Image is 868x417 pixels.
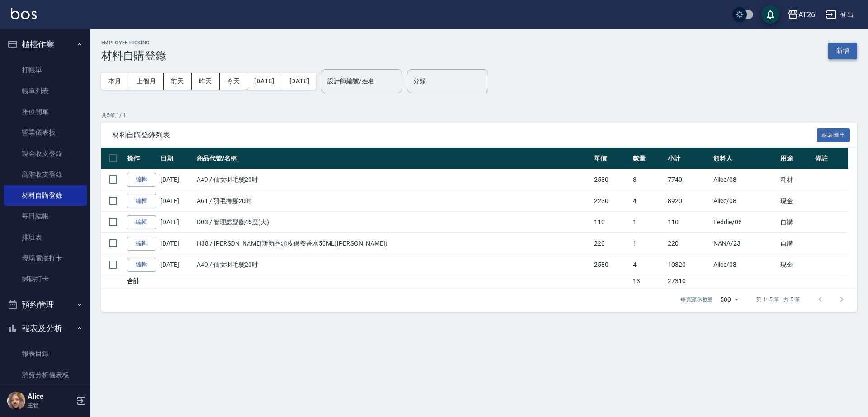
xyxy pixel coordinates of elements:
[665,254,711,275] td: 10320
[125,275,158,287] td: 合計
[158,148,194,169] th: 日期
[631,233,665,254] td: 1
[756,295,800,303] p: 第 1–5 筆 共 5 筆
[592,148,630,169] th: 單價
[4,269,87,289] a: 掃碼打卡
[680,295,713,303] p: 每頁顯示數量
[778,190,813,212] td: 現金
[158,233,194,254] td: [DATE]
[761,5,779,24] button: save
[4,227,87,248] a: 排班表
[631,148,665,169] th: 數量
[631,275,665,287] td: 13
[665,169,711,190] td: 7740
[101,73,129,90] button: 本月
[127,173,156,187] a: 編輯
[798,9,815,20] div: AT26
[817,128,850,142] button: 報表匯出
[4,122,87,143] a: 營業儀表板
[4,293,87,317] button: 預約管理
[220,73,247,90] button: 今天
[282,73,316,90] button: [DATE]
[11,8,37,19] img: Logo
[665,190,711,212] td: 8920
[164,73,192,90] button: 前天
[129,73,164,90] button: 上個月
[711,212,778,233] td: Eeddie /06
[778,233,813,254] td: 自購
[194,148,592,169] th: 商品代號/名稱
[665,233,711,254] td: 220
[127,215,156,229] a: 編輯
[4,81,87,101] a: 帳單列表
[101,49,166,62] h3: 材料自購登錄
[127,258,156,272] a: 編輯
[194,190,592,212] td: A61 / 羽毛捲髮20吋
[4,143,87,164] a: 現金收支登錄
[778,254,813,275] td: 現金
[4,248,87,269] a: 現場電腦打卡
[158,190,194,212] td: [DATE]
[592,190,630,212] td: 2230
[194,169,592,190] td: A49 / 仙女羽毛髮20吋
[631,190,665,212] td: 4
[817,130,850,139] a: 報表匯出
[28,401,74,409] p: 主管
[194,233,592,254] td: H38 / [PERSON_NAME]斯新品頭皮保養香水50ML([PERSON_NAME])
[711,169,778,190] td: Alice /08
[711,254,778,275] td: Alice /08
[4,33,87,56] button: 櫃檯作業
[778,169,813,190] td: 耗材
[631,169,665,190] td: 3
[4,365,87,385] a: 消費分析儀表板
[631,212,665,233] td: 1
[665,275,711,287] td: 27310
[711,148,778,169] th: 領料人
[592,169,630,190] td: 2580
[828,46,857,55] a: 新增
[4,317,87,340] button: 報表及分析
[711,190,778,212] td: Alice /08
[631,254,665,275] td: 4
[717,287,742,312] div: 500
[665,212,711,233] td: 110
[101,40,166,46] h2: Employee Picking
[4,343,87,364] a: 報表目錄
[711,233,778,254] td: NANA /23
[194,254,592,275] td: A49 / 仙女羽毛髮20吋
[592,212,630,233] td: 110
[247,73,282,90] button: [DATE]
[127,237,156,251] a: 編輯
[158,254,194,275] td: [DATE]
[158,169,194,190] td: [DATE]
[784,5,819,24] button: AT26
[194,212,592,233] td: D03 / 管理處髮臘45度(大)
[778,212,813,233] td: 自購
[592,254,630,275] td: 2580
[813,148,848,169] th: 備註
[158,212,194,233] td: [DATE]
[28,392,74,401] h5: Alice
[125,148,158,169] th: 操作
[7,392,25,410] img: Person
[4,101,87,122] a: 座位開單
[4,185,87,206] a: 材料自購登錄
[192,73,220,90] button: 昨天
[4,206,87,227] a: 每日結帳
[127,194,156,208] a: 編輯
[4,60,87,81] a: 打帳單
[665,148,711,169] th: 小計
[101,111,857,119] p: 共 5 筆, 1 / 1
[778,148,813,169] th: 用途
[592,233,630,254] td: 220
[822,6,857,23] button: 登出
[4,164,87,185] a: 高階收支登錄
[112,131,817,140] span: 材料自購登錄列表
[828,43,857,59] button: 新增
